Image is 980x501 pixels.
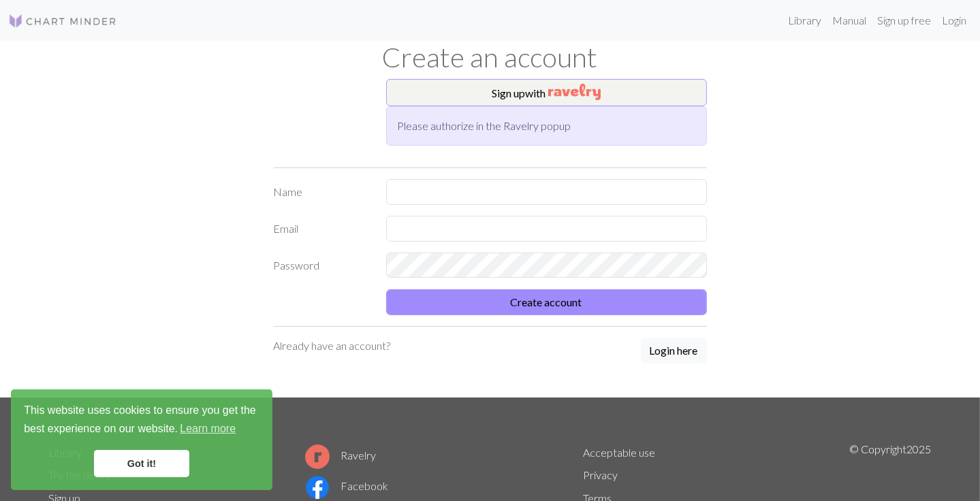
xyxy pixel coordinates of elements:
[386,79,707,106] button: Sign upwith
[41,41,940,74] h1: Create an account
[266,253,378,278] label: Password
[305,479,388,492] a: Facebook
[305,445,330,469] img: Ravelry logo
[827,7,872,34] a: Manual
[266,216,378,242] label: Email
[305,449,376,462] a: Ravelry
[94,450,189,477] a: dismiss cookie message
[583,446,655,459] a: Acceptable use
[583,468,618,481] a: Privacy
[386,106,707,146] div: Please authorize in the Ravelry popup
[24,402,259,439] span: This website uses cookies to ensure you get the best experience on our website.
[872,7,936,34] a: Sign up free
[386,289,707,315] button: Create account
[783,7,827,34] a: Library
[11,389,272,490] div: cookieconsent
[266,179,378,205] label: Name
[8,13,117,29] img: Logo
[178,419,238,439] a: learn more about cookies
[548,84,601,100] img: Ravelry
[641,338,707,365] a: Login here
[274,338,391,354] p: Already have an account?
[641,338,707,363] button: Login here
[936,7,972,34] a: Login
[305,475,330,500] img: Facebook logo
